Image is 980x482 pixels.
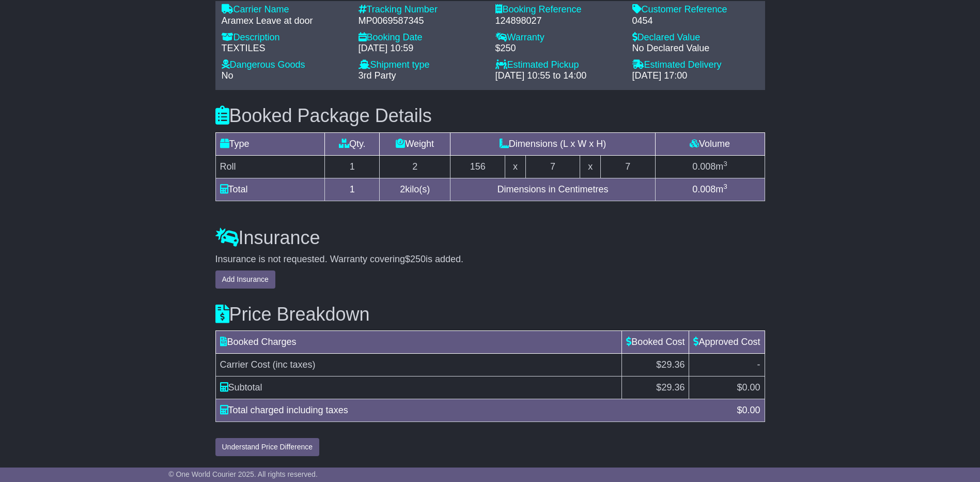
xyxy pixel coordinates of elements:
[622,376,689,399] td: $
[742,405,760,415] span: 0.00
[723,160,727,168] sup: 3
[359,4,485,16] div: Tracking Number
[359,32,485,43] div: Booking Date
[656,359,685,370] span: $29.36
[632,16,759,27] div: 0454
[495,43,622,54] div: $250
[215,155,325,178] td: Roll
[450,178,655,201] td: Dimensions in Centimetres
[632,43,759,54] div: No Declared Value
[325,132,380,155] td: Qty.
[689,376,765,399] td: $
[222,59,348,71] div: Dangerous Goods
[215,178,325,201] td: Total
[632,4,759,16] div: Customer Reference
[215,376,622,399] td: Subtotal
[222,4,348,16] div: Carrier Name
[222,32,348,43] div: Description
[215,331,622,354] td: Booked Charges
[215,254,765,265] div: Insurance is not requested. Warranty covering is added.
[495,59,622,71] div: Estimated Pickup
[215,438,320,456] button: Understand Price Difference
[359,16,485,27] div: MP0069587345
[215,304,765,325] h3: Price Breakdown
[622,331,689,354] td: Booked Cost
[450,155,505,178] td: 156
[380,155,450,178] td: 2
[222,43,348,54] div: TEXTILES
[215,403,732,417] div: Total charged including taxes
[661,382,685,393] span: 29.36
[359,43,485,54] div: [DATE] 10:59
[632,32,759,43] div: Declared Value
[600,155,655,178] td: 7
[273,359,316,370] span: (inc taxes)
[742,382,760,393] span: 0.00
[215,132,325,155] td: Type
[580,155,600,178] td: x
[655,178,765,201] td: m
[655,132,765,155] td: Volume
[325,155,380,178] td: 1
[359,70,396,81] span: 3rd Party
[757,359,760,370] span: -
[689,331,765,354] td: Approved Cost
[692,184,715,194] span: 0.008
[723,183,727,190] sup: 3
[215,270,275,289] button: Add Insurance
[655,155,765,178] td: m
[325,178,380,201] td: 1
[632,70,759,82] div: [DATE] 17:00
[405,254,426,264] span: $250
[215,106,765,126] h3: Booked Package Details
[505,155,525,178] td: x
[215,228,765,248] h3: Insurance
[692,161,715,172] span: 0.008
[222,16,348,27] div: Aramex Leave at door
[495,4,622,16] div: Booking Reference
[380,132,450,155] td: Weight
[359,59,485,71] div: Shipment type
[222,70,234,81] span: No
[495,32,622,43] div: Warranty
[495,70,622,82] div: [DATE] 10:55 to 14:00
[495,16,622,27] div: 124898027
[380,178,450,201] td: kilo(s)
[400,184,405,194] span: 2
[525,155,580,178] td: 7
[220,359,270,370] span: Carrier Cost
[732,403,765,417] div: $
[450,132,655,155] td: Dimensions (L x W x H)
[168,470,318,478] span: © One World Courier 2025. All rights reserved.
[632,59,759,71] div: Estimated Delivery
